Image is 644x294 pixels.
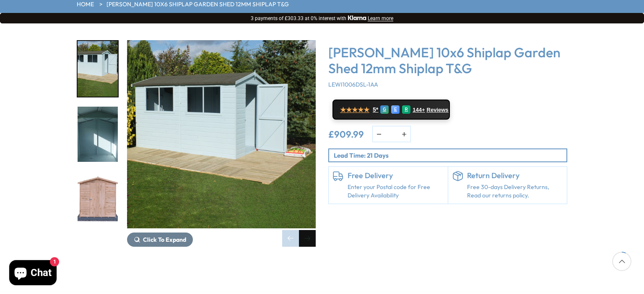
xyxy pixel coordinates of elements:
div: Previous slide [282,230,299,247]
button: Click To Expand [127,233,193,247]
img: Lewis10x6_white_0000_200x200.jpg [78,172,118,228]
div: 2 / 17 [77,106,119,163]
h3: [PERSON_NAME] 10x6 Shiplap Garden Shed 12mm Shiplap T&G [328,44,567,77]
div: Next slide [299,230,316,247]
div: R [402,105,410,114]
img: Lewis 10x6 Shiplap Garden Shed 12mm Shiplap T&G [127,40,316,228]
a: ★★★★★ 5* G E R 144+ Reviews [332,100,450,120]
div: E [391,105,400,114]
img: Lewis10x6_2_200x200.jpg [78,41,118,97]
span: LEWI1006DSL-1AA [328,81,378,88]
div: 1 / 17 [127,40,316,247]
img: LewisApex10x6Interior_200x200.jpg [78,107,118,162]
p: Free 30-days Delivery Returns, Read our returns policy. [467,183,563,199]
span: ★★★★★ [340,106,369,114]
a: HOME [77,0,94,9]
div: G [380,105,389,114]
div: 1 / 17 [77,40,119,97]
span: Reviews [427,107,449,113]
a: [PERSON_NAME] 10x6 Shiplap Garden Shed 12mm Shiplap T&G [106,0,289,9]
inbox-online-store-chat: Shopify online store chat [7,260,59,287]
h6: Return Delivery [467,171,563,180]
p: Lead Time: 21 Days [334,151,566,160]
span: Click To Expand [143,236,186,243]
a: Enter your Postal code for Free Delivery Availability [348,183,444,199]
span: 144+ [413,107,425,113]
h6: Free Delivery [348,171,444,180]
ins: £909.99 [328,130,364,139]
div: 3 / 17 [77,171,119,228]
